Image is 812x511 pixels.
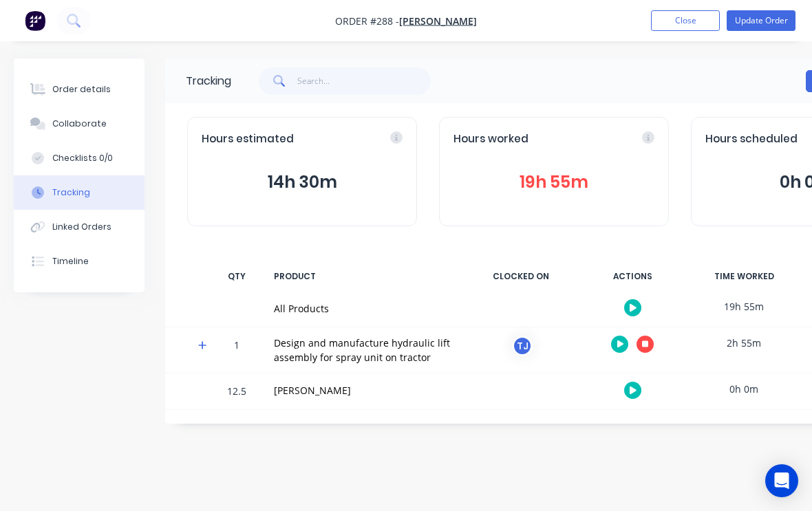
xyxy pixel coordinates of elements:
div: PRODUCT [266,262,461,291]
button: Update Order [727,10,795,31]
div: Order details [52,83,111,96]
span: Order #288 - [335,14,399,28]
div: 2h 55m [692,327,795,358]
img: Factory [25,10,45,31]
div: Linked Orders [52,221,111,233]
div: Open Intercom Messenger [765,464,798,497]
div: 12.5 [216,376,257,409]
div: 1 [216,329,257,373]
div: Checklists 0/0 [52,152,113,164]
div: Tracking [186,73,231,89]
span: Hours worked [453,131,528,147]
div: QTY [216,262,257,291]
div: TJ [512,336,533,356]
div: [PERSON_NAME] [274,383,453,398]
button: Checklists 0/0 [14,141,145,175]
button: 19h 55m [453,169,654,195]
div: ACTIONS [581,262,684,291]
div: CLOCKED ON [469,262,573,291]
button: Close [651,10,720,31]
div: Tracking [52,186,90,199]
button: 14h 30m [202,169,403,195]
span: Hours scheduled [705,131,798,147]
div: 19h 55m [692,291,795,322]
div: All Products [274,301,453,316]
button: Tracking [14,175,145,210]
button: Linked Orders [14,210,145,244]
div: Timeline [52,255,89,268]
button: Collaborate [14,107,145,141]
button: Timeline [14,244,145,279]
input: Search... [297,67,431,95]
button: Order details [14,72,145,107]
span: Hours estimated [202,131,294,147]
div: TIME WORKED [692,262,795,291]
div: Collaborate [52,118,107,130]
div: 0h 0m [692,373,795,404]
a: [PERSON_NAME] [399,14,477,28]
div: Design and manufacture hydraulic lift assembly for spray unit on tractor [274,336,453,365]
